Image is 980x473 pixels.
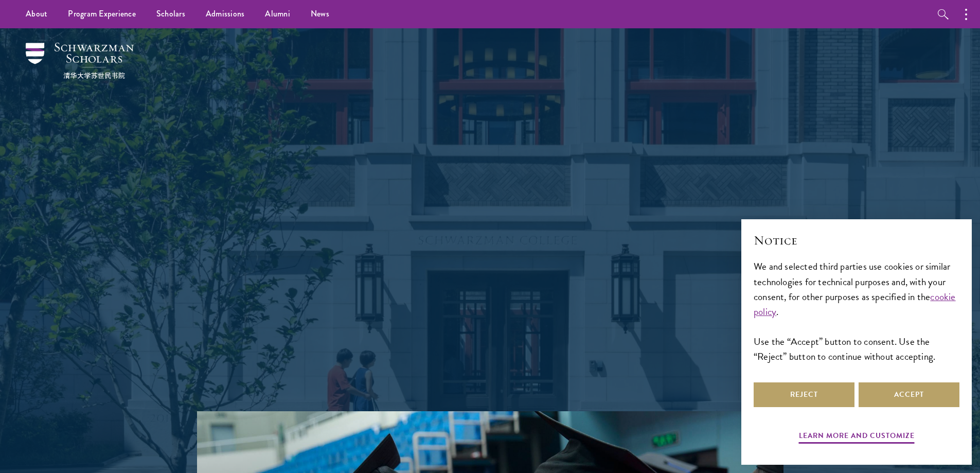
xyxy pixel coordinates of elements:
h2: Notice [754,232,959,249]
div: We and selected third parties use cookies or similar technologies for technical purposes and, wit... [754,259,959,363]
button: Learn more and customize [799,429,915,445]
button: Accept [859,382,959,407]
a: cookie policy [754,289,956,319]
img: Schwarzman Scholars [26,43,134,79]
button: Reject [754,382,854,407]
